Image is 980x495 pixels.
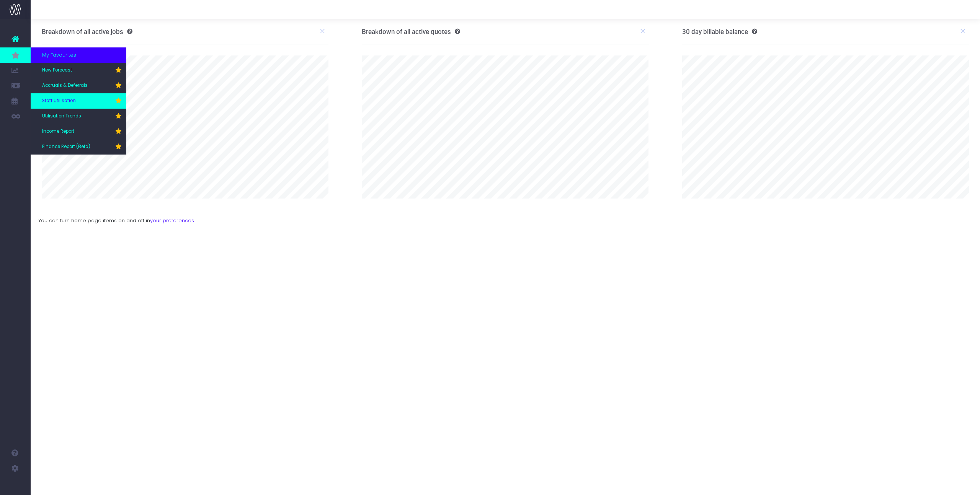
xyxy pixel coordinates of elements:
span: New Forecast [42,67,72,74]
a: Utilisation Trends [31,109,126,124]
span: Income Report [42,128,74,135]
img: images/default_profile_image.png [10,480,21,491]
span: My Favourites [42,51,76,59]
a: your preferences [150,217,194,224]
span: Finance Report (Beta) [42,143,90,150]
h3: Breakdown of all active jobs [42,28,132,36]
a: Income Report [31,124,126,139]
a: Accruals & Deferrals [31,78,126,93]
div: You can turn home page items on and off in [31,209,980,225]
h3: 30 day billable balance [682,28,757,36]
a: Finance Report (Beta) [31,139,126,155]
span: Staff Utilisation [42,98,76,104]
span: Accruals & Deferrals [42,82,88,89]
span: Utilisation Trends [42,113,81,120]
a: New Forecast [31,63,126,78]
h3: Breakdown of all active quotes [362,28,460,36]
a: Staff Utilisation [31,93,126,109]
